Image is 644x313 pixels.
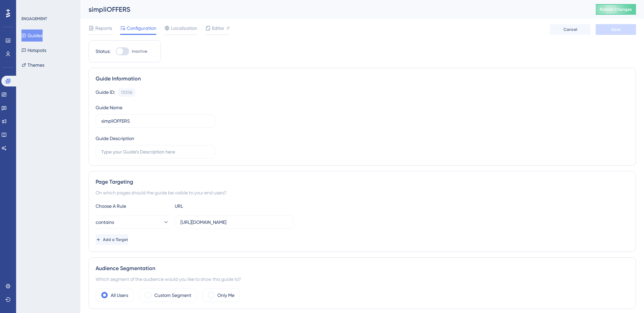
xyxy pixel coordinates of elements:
[563,27,577,32] span: Cancel
[550,24,590,35] button: Cancel
[95,24,112,32] span: Reports
[96,275,629,283] div: Which segment of the audience would you like to show this guide to?
[96,189,629,197] div: On which pages should the guide be visible to your end users?
[596,24,636,35] button: Save
[96,75,629,83] div: Guide Information
[111,291,128,299] label: All Users
[127,24,156,32] span: Configuration
[217,291,234,299] label: Only Me
[21,44,46,56] button: Hotspots
[611,27,621,32] span: Save
[96,47,110,55] div: Status:
[596,4,636,15] button: Publish Changes
[96,215,169,229] button: contains
[154,291,191,299] label: Custom Segment
[96,104,122,112] div: Guide Name
[96,178,629,186] div: Page Targeting
[171,24,197,32] span: Localization
[96,88,115,97] div: Guide ID:
[103,237,128,242] span: Add a Target
[96,134,134,142] div: Guide Description
[175,202,249,210] div: URL
[101,117,209,125] input: Type your Guide’s Name here
[212,24,224,32] span: Editor
[101,148,209,155] input: Type your Guide’s Description here
[96,264,629,272] div: Audience Segmentation
[21,16,47,21] div: ENGAGEMENT
[96,234,128,245] button: Add a Target
[132,49,147,54] span: Inactive
[121,90,132,95] div: 135558
[21,59,44,71] button: Themes
[600,7,632,12] span: Publish Changes
[96,218,114,226] span: contains
[96,202,169,210] div: Choose A Rule
[180,218,288,226] input: yourwebsite.com/path
[89,5,579,14] div: simpliOFFERS
[21,29,43,42] button: Guides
